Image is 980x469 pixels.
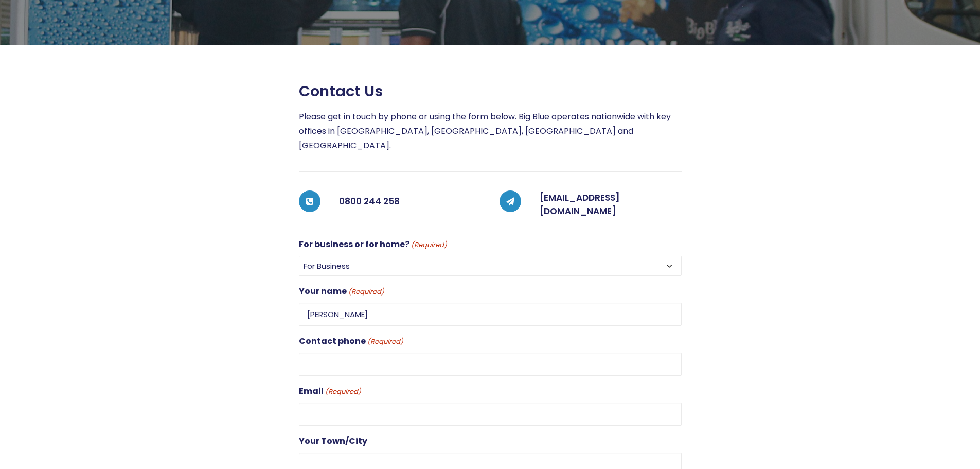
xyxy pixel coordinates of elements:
[324,386,361,398] span: (Required)
[366,336,403,348] span: (Required)
[339,192,481,212] h5: 0800 244 258
[299,384,361,398] label: Email
[299,237,447,252] label: For business or for home?
[299,110,682,153] p: Please get in touch by phone or using the form below. Big Blue operates nationwide with key offic...
[299,434,367,448] label: Your Town/City
[299,284,384,299] label: Your name
[540,192,620,217] a: [EMAIL_ADDRESS][DOMAIN_NAME]
[912,401,966,455] iframe: Chatbot
[410,239,447,251] span: (Required)
[299,82,383,100] span: Contact us
[347,286,384,298] span: (Required)
[299,334,403,349] label: Contact phone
